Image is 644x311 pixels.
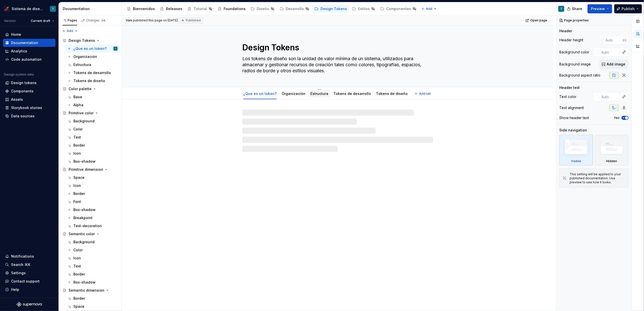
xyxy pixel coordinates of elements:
[73,94,82,99] div: Base
[530,18,547,22] span: Open page
[241,42,432,54] textarea: Design Tokens
[63,18,77,22] div: Pages
[133,18,178,22] div: published this page on [DATE]
[65,222,120,230] a: Text-decoration
[243,91,277,96] a: ¿Que es un token?
[320,6,347,11] div: Design Tokens
[158,5,184,13] a: Releases
[350,5,377,13] a: Estilos
[241,55,432,75] textarea: Los tokens de diseño son la unidad de valor mínima de un sistema, utilizados para almacenar y ges...
[3,269,55,277] a: Settings
[65,262,120,270] a: Text
[599,48,620,57] input: Auto
[69,231,95,236] div: Semantic color
[4,19,16,23] div: Version
[65,238,120,246] a: Background
[65,246,120,254] a: Color
[3,47,55,55] a: Analytics
[570,172,625,184] div: This setting will be applied to your published documentation. Use preview to see how it looks.
[126,18,132,22] span: Vani
[65,133,120,141] a: Text
[3,55,55,63] a: Code automation
[65,125,120,133] a: Color
[61,37,120,45] a: Design Tokens
[73,135,81,140] div: Text
[65,53,120,61] a: Organización
[65,270,120,278] a: Border
[11,254,34,259] div: Notifications
[11,270,26,275] div: Settings
[588,4,612,13] button: Preview
[65,141,120,149] a: Border
[61,27,79,34] button: Add
[73,239,95,245] div: Background
[278,5,311,13] a: Desarrollo
[65,157,120,165] a: Box-shadow
[65,45,120,53] a: ¿Que es un token?T
[3,277,55,285] button: Contact support
[559,85,580,90] div: Header text
[73,127,83,132] div: Color
[607,62,625,67] span: Add image
[280,88,307,99] div: Organización
[65,77,120,85] a: Tokens de diseño
[73,296,85,301] div: Border
[622,6,635,11] span: Publish
[595,135,629,165] div: Hidden
[599,92,620,101] input: Auto
[3,39,55,47] a: Documentation
[73,248,83,253] div: Color
[67,29,73,33] span: Add
[65,174,120,182] a: Space
[559,115,589,120] div: Show header text
[101,18,106,22] span: 24
[623,38,627,42] p: px
[1,3,57,14] button: Sistema de diseño IberiaT
[63,6,120,11] div: Documentation
[65,278,120,286] a: Box-shadow
[524,17,549,24] a: Open page
[73,54,97,59] div: Organización
[73,264,81,269] div: Text
[11,262,30,267] div: Search ⌘K
[125,5,157,13] a: Bienvenidos
[73,151,81,156] div: Icon
[559,128,587,133] div: Side navigation
[559,28,572,33] div: Header
[73,102,83,108] div: Alpha
[603,36,623,45] input: Auto
[65,69,120,77] a: Tokens de desarrollo
[65,302,120,310] a: Space
[426,7,432,11] span: Add
[286,6,304,11] div: Desarrollo
[73,70,111,75] div: Tokens de desarrollo
[133,6,155,11] div: Bienvenidos
[86,18,106,22] div: Changes
[11,57,42,62] div: Code automation
[374,88,410,99] div: Tokens de diseño
[3,87,55,95] a: Components
[61,165,120,174] a: Primitive dimension
[11,40,38,45] div: Documentation
[559,50,589,55] div: Background color
[73,256,81,261] div: Icon
[28,17,56,24] button: Current draft
[73,199,81,204] div: Font
[614,4,642,13] button: Publish
[11,279,40,284] div: Contact support
[73,191,85,196] div: Border
[11,97,23,102] div: Assets
[571,159,581,163] div: Visible
[12,6,44,11] div: Sistema de diseño Iberia
[282,91,305,96] a: Organización
[559,94,576,99] div: Text color
[312,5,349,13] a: Design Tokens
[11,89,34,94] div: Components
[11,49,27,54] div: Analytics
[73,223,102,228] div: Text-decoration
[61,286,120,294] a: Semantic dimension
[69,167,103,172] div: Primitive dimension
[125,4,419,14] div: Page tree
[560,7,562,11] div: T
[65,294,120,302] a: Border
